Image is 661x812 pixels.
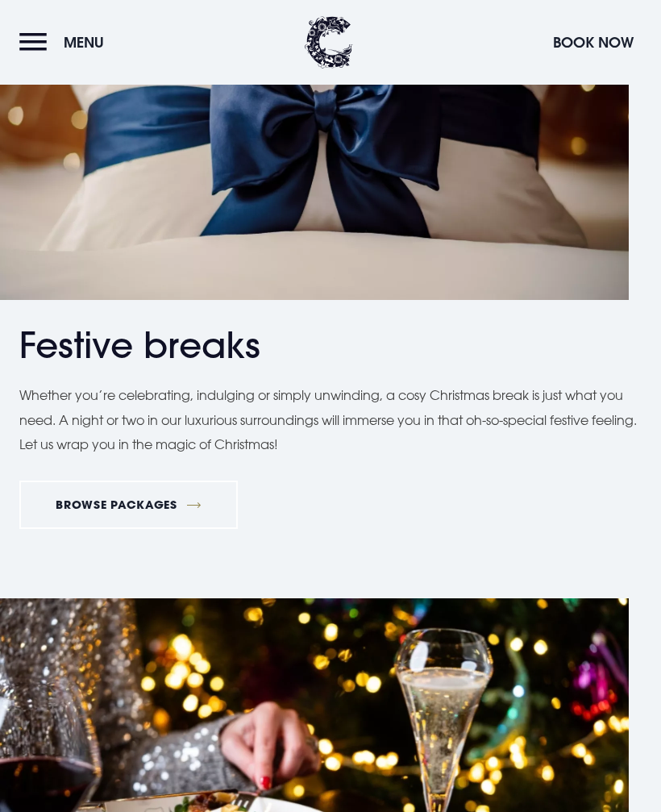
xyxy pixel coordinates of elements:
[19,481,238,529] a: BROWSE PACKAGES
[64,33,104,52] span: Menu
[19,383,642,456] p: Whether you’re celebrating, indulging or simply unwinding, a cosy Christmas break is just what yo...
[19,25,112,60] button: Menu
[545,25,642,60] button: Book Now
[19,324,334,367] h2: Festive breaks
[305,16,353,69] img: Clandeboye Lodge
